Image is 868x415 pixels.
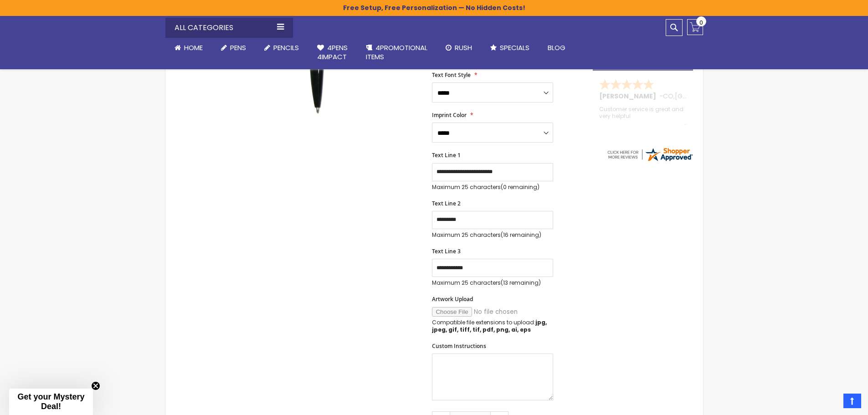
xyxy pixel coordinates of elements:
[659,92,742,101] span: - ,
[366,43,427,61] span: 4PROMOTIONAL ITEMS
[432,151,461,159] span: Text Line 1
[687,19,703,35] a: 0
[432,200,461,207] span: Text Line 2
[165,38,212,58] a: Home
[184,43,203,52] span: Home
[606,146,693,163] img: 4pens.com widget logo
[501,231,541,239] span: (16 remaining)
[501,183,539,191] span: (0 remaining)
[432,342,486,350] span: Custom Instructions
[663,92,673,101] span: CO
[432,71,471,79] span: Text Font Style
[432,318,547,333] strong: jpg, jpeg, gif, tiff, tif, pdf, png, ai, eps
[599,106,688,126] div: Customer service is great and very helpful
[165,18,293,38] div: All Categories
[455,43,472,52] span: Rush
[481,38,539,58] a: Specials
[501,279,541,287] span: (13 remaining)
[500,43,529,52] span: Specials
[432,111,467,119] span: Imprint Color
[9,389,93,415] div: Get your Mystery Deal!Close teaser
[432,295,473,303] span: Artwork Upload
[599,92,659,101] span: [PERSON_NAME]
[317,43,348,61] span: 4Pens 4impact
[675,92,742,101] span: [GEOGRAPHIC_DATA]
[432,184,553,191] p: Maximum 25 characters
[548,43,565,52] span: Blog
[255,38,308,58] a: Pencils
[699,18,703,27] span: 0
[230,43,246,52] span: Pens
[91,381,100,390] button: Close teaser
[273,43,299,52] span: Pencils
[432,247,461,255] span: Text Line 3
[17,392,84,411] span: Get your Mystery Deal!
[432,231,553,239] p: Maximum 25 characters
[432,319,553,333] p: Compatible file extensions to upload:
[539,38,575,58] a: Blog
[843,394,861,408] a: Top
[308,38,357,67] a: 4Pens4impact
[357,38,437,67] a: 4PROMOTIONALITEMS
[212,38,255,58] a: Pens
[606,157,693,164] a: 4pens.com certificate URL
[432,279,553,287] p: Maximum 25 characters
[437,38,481,58] a: Rush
